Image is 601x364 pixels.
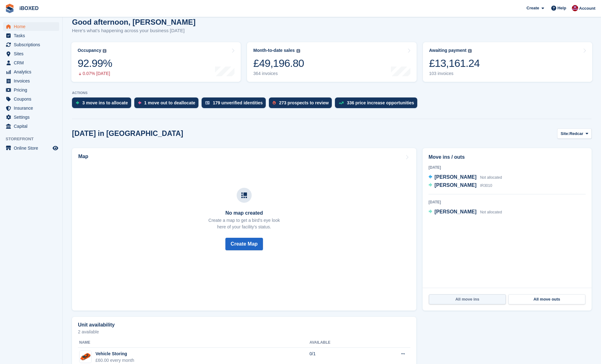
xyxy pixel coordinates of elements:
[95,357,134,364] div: £60.00 every month
[527,5,539,11] span: Create
[3,31,59,40] a: menu
[429,57,480,70] div: £13,161.24
[5,4,14,13] img: stora-icon-8386f47178a22dfd0bd8f6a31ec36ba5ce8667c1dd55bd0f319d3a0aa187defe.svg
[14,95,51,103] span: Coupons
[14,67,51,76] span: Analytics
[296,49,300,53] img: icon-info-grey-7440780725fd019a000dd9b08b2336e03edf1995a4989e88bcd33f0948082b44.svg
[3,67,59,76] a: menu
[76,101,79,105] img: move_ins_to_allocate_icon-fdf77a2bb77ea45bf5b3d319d69a93e2d87916cf1d5bf7949dd705db3b84f3ca.svg
[241,192,247,198] img: map-icn-33ee37083ee616e46c38cad1a60f524a97daa1e2b2c8c0bc3eb3415660979fc1.svg
[3,58,59,67] a: menu
[339,102,344,104] img: price_increase_opportunities-93ffe204e8149a01c8c9dc8f82e8f89637d9d84a8eef4429ea346261dce0b2c0.svg
[72,27,196,34] p: Here's what's happening across your business [DATE]
[480,175,502,180] span: Not allocated
[3,95,59,103] a: menu
[429,294,506,304] a: All move ins
[468,49,472,53] img: icon-info-grey-7440780725fd019a000dd9b08b2336e03edf1995a4989e88bcd33f0948082b44.svg
[52,144,59,152] a: Preview store
[572,5,578,11] img: Amanda Forder
[429,208,502,216] a: [PERSON_NAME] Not allocated
[335,97,420,111] a: 336 price increase opportunities
[310,338,372,348] th: Available
[14,86,51,94] span: Pricing
[78,48,101,53] div: Occupancy
[78,71,112,76] div: 0.07% [DATE]
[208,217,280,230] p: Create a map to get a bird's eye look here of your facility's status.
[3,122,59,131] a: menu
[253,57,304,70] div: £49,196.80
[72,148,416,311] a: Map No map created Create a map to get a bird's eye lookhere of your facility's status. Create Map
[225,238,263,250] button: Create Map
[3,113,59,122] a: menu
[480,210,502,214] span: Not allocated
[434,182,476,188] span: [PERSON_NAME]
[72,129,183,138] h2: [DATE] in [GEOGRAPHIC_DATA]
[80,351,91,363] img: Car.png
[269,97,335,111] a: 273 prospects to review
[202,97,269,111] a: 179 unverified identities
[561,131,569,137] span: Site:
[423,42,592,82] a: Awaiting payment £13,161.24 103 invoices
[72,97,134,111] a: 3 move ins to allocate
[14,49,51,58] span: Sites
[144,100,195,105] div: 1 move out to deallocate
[14,104,51,112] span: Insurance
[429,173,502,182] a: [PERSON_NAME] Not allocated
[3,104,59,112] a: menu
[429,199,586,205] div: [DATE]
[14,144,51,152] span: Online Store
[14,22,51,31] span: Home
[78,330,410,334] p: 2 available
[3,86,59,94] a: menu
[253,71,304,76] div: 364 invoices
[273,101,276,105] img: prospect-51fa495bee0391a8d652442698ab0144808aea92771e9ea1ae160a38d050c398.svg
[3,40,59,49] a: menu
[347,100,414,105] div: 336 price increase opportunities
[213,100,263,105] div: 179 unverified identities
[480,183,492,188] span: IR3010
[557,128,592,139] button: Site: Redcar
[247,42,416,82] a: Month-to-date sales £49,196.80 364 invoices
[14,31,51,40] span: Tasks
[3,77,59,85] a: menu
[14,58,51,67] span: CRM
[78,322,115,328] h2: Unit availability
[103,49,106,53] img: icon-info-grey-7440780725fd019a000dd9b08b2336e03edf1995a4989e88bcd33f0948082b44.svg
[138,101,141,105] img: move_outs_to_deallocate_icon-f764333ba52eb49d3ac5e1228854f67142a1ed5810a6f6cc68b1a99e826820c5.svg
[429,48,467,53] div: Awaiting payment
[82,100,128,105] div: 3 move ins to allocate
[14,122,51,131] span: Capital
[557,5,566,11] span: Help
[429,182,492,190] a: [PERSON_NAME] IR3010
[71,42,241,82] a: Occupancy 92.99% 0.07% [DATE]
[134,97,202,111] a: 1 move out to deallocate
[17,3,41,13] a: iBOXED
[78,338,310,348] th: Name
[78,57,112,70] div: 92.99%
[279,100,329,105] div: 273 prospects to review
[3,49,59,58] a: menu
[14,113,51,122] span: Settings
[579,5,595,12] span: Account
[78,154,88,159] h2: Map
[429,71,480,76] div: 103 invoices
[14,40,51,49] span: Subscriptions
[95,351,134,357] div: Vehicle Storing
[569,131,583,137] span: Redcar
[3,22,59,31] a: menu
[205,101,210,105] img: verify_identity-adf6edd0f0f0b5bbfe63781bf79b02c33cf7c696d77639b501bdc392416b5a36.svg
[208,210,280,216] h3: No map created
[434,209,476,214] span: [PERSON_NAME]
[14,77,51,85] span: Invoices
[253,48,295,53] div: Month-to-date sales
[72,18,196,26] h1: Good afternoon, [PERSON_NAME]
[6,136,62,142] span: Storefront
[3,144,59,152] a: menu
[508,294,585,304] a: All move outs
[429,165,586,170] div: [DATE]
[434,174,476,180] span: [PERSON_NAME]
[72,91,592,95] p: ACTIONS
[429,153,586,161] h2: Move ins / outs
